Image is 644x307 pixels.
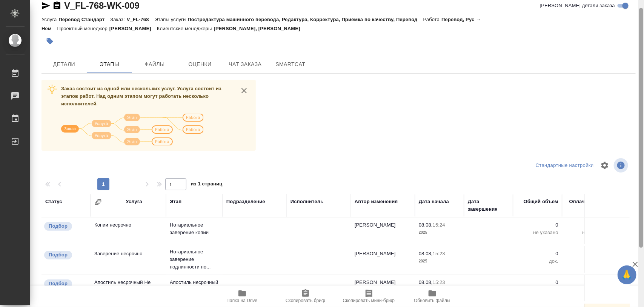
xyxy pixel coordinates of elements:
p: 08.08, [419,222,433,228]
p: Подбор [49,222,68,230]
p: 08.08, [419,251,433,256]
p: Этапы услуги [155,17,188,22]
p: [PERSON_NAME] [109,26,157,31]
div: Этап [170,198,181,205]
button: Сгруппировать [94,198,102,206]
td: [PERSON_NAME] [351,275,415,301]
button: Скопировать ссылку для ЯМессенджера [41,1,51,10]
div: split button [534,160,596,171]
span: SmartCat [272,60,309,69]
p: Подбор [49,251,68,259]
p: 0 [566,221,607,229]
button: Скопировать мини-бриф [337,286,401,307]
td: Заверение несрочно [91,246,166,273]
p: Нотариальное заверение подлинности по... [170,248,219,271]
td: [PERSON_NAME] [351,218,415,244]
span: Скопировать бриф [286,298,325,303]
p: [PERSON_NAME], [PERSON_NAME] [214,26,306,31]
span: Настроить таблицу [596,156,614,174]
p: 2025 [419,229,460,236]
p: не указано [566,229,607,236]
button: close [238,85,250,96]
td: Копии несрочно [91,218,166,244]
a: V_FL-768-WK-009 [64,0,140,11]
span: Заказ состоит из одной или нескольких услуг. Услуга состоит из этапов работ. Над одним этапом мог... [61,86,221,106]
div: Услуга [126,198,142,205]
span: из 1 страниц [191,179,223,190]
p: 0 [517,221,558,229]
button: Добавить тэг [41,33,58,49]
p: 0 [566,279,607,286]
div: Общий объем [524,198,558,205]
button: Скопировать бриф [274,286,337,307]
p: V_FL-768 [127,17,155,22]
button: Папка на Drive [211,286,274,307]
p: Услуга [41,17,58,22]
p: 2025 [419,258,460,265]
p: Клиентские менеджеры [157,26,214,31]
p: Подбор [49,280,68,287]
div: Оплачиваемый объем [566,198,607,213]
button: Скопировать ссылку [52,1,61,10]
p: 08.08, [419,279,433,285]
div: Статус [45,198,62,205]
span: Обновить файлы [414,298,450,303]
p: 0 [566,250,607,258]
p: Проектный менеджер [57,26,109,31]
div: Исполнитель [290,198,324,205]
span: Чат заказа [227,60,263,69]
p: док. [566,258,607,265]
div: Дата начала [419,198,449,205]
span: Файлы [137,60,173,69]
p: Нотариальное заверение копии [170,221,219,236]
span: Этапы [91,60,128,69]
p: Заказ: [110,17,126,22]
span: Посмотреть информацию [614,158,630,173]
div: Автор изменения [355,198,398,205]
p: 0 [517,279,558,286]
span: Папка на Drive [227,298,258,303]
p: Перевод Стандарт [58,17,110,22]
td: Апостиль несрочный Не указан [91,275,166,301]
span: Детали [46,60,82,69]
div: Дата завершения [468,198,509,213]
p: Апостиль несрочный [170,279,219,286]
p: 15:23 [433,251,445,256]
span: Скопировать мини-бриф [343,298,395,303]
p: док. [517,258,558,265]
button: Обновить файлы [401,286,464,307]
p: 15:23 [433,279,445,285]
div: Подразделение [226,198,265,205]
p: Работа [423,17,442,22]
p: не указано [517,229,558,236]
p: Постредактура машинного перевода, Редактура, Корректура, Приёмка по качеству, Перевод [188,17,423,22]
span: Оценки [182,60,218,69]
p: 0 [517,250,558,258]
span: [PERSON_NAME] детали заказа [540,2,615,9]
td: [PERSON_NAME] [351,246,415,273]
span: 🙏 [621,267,633,283]
p: 15:24 [433,222,445,228]
button: 🙏 [618,265,636,284]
